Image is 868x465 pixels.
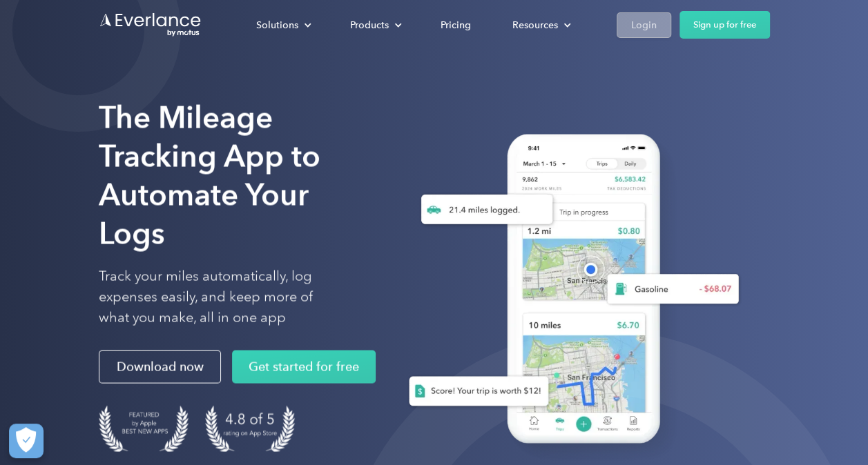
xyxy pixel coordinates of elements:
[617,12,671,38] a: Login
[387,120,750,464] img: Everlance, mileage tracker app, expense tracking app
[350,17,389,34] div: Products
[232,350,376,384] a: Get started for free
[242,13,322,37] div: Solutions
[499,13,582,37] div: Resources
[99,266,345,328] p: Track your miles automatically, log expenses easily, and keep more of what you make, all in one app
[441,17,471,34] div: Pricing
[512,17,558,34] div: Resources
[9,424,44,458] button: Cookies Settings
[99,350,221,384] a: Download now
[427,13,485,37] a: Pricing
[205,406,295,452] img: 4.9 out of 5 stars on the app store
[679,11,770,39] a: Sign up for free
[631,17,657,34] div: Login
[256,17,298,34] div: Solutions
[99,406,189,452] img: Badge for Featured by Apple Best New Apps
[99,12,202,38] a: Go to homepage
[336,13,413,37] div: Products
[99,99,320,252] strong: The Mileage Tracking App to Automate Your Logs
